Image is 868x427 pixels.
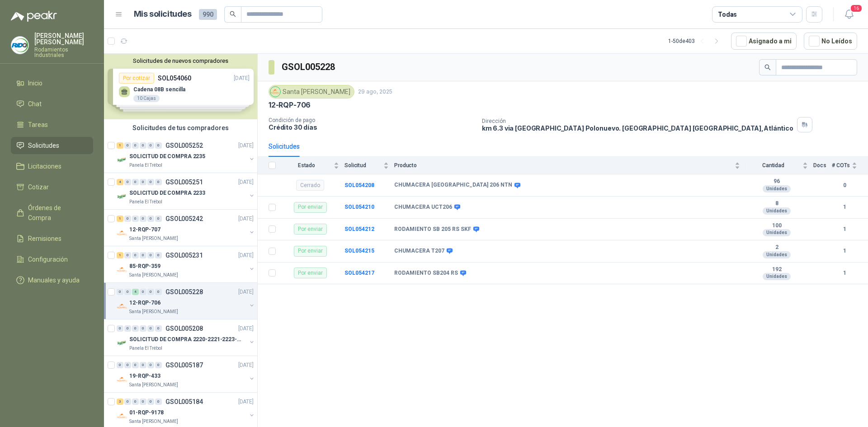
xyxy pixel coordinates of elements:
[132,325,139,332] div: 0
[117,286,255,315] a: 0 0 4 0 0 0 GSOL005228[DATE] Company Logo12-RQP-706Santa [PERSON_NAME]
[294,267,327,278] div: Por enviar
[117,301,127,312] img: Company Logo
[11,116,93,133] a: Tareas
[104,119,257,136] div: Solicitudes de tus compradores
[129,152,205,161] p: SOLICITUD DE COMPRA 2235
[117,140,255,169] a: 1 0 0 0 0 0 GSOL005252[DATE] Company LogoSOLICITUD DE COMPRA 2235Panela El Trébol
[28,275,80,285] span: Manuales y ayuda
[344,182,374,188] a: SOL054208
[281,157,344,174] th: Estado
[832,269,857,277] b: 1
[117,155,127,165] img: Company Logo
[165,289,203,295] p: GSOL005228
[394,248,444,255] b: CHUMACERA T207
[11,272,93,289] a: Manuales y ayuda
[129,372,160,380] p: 19-RQP-433
[11,178,93,196] a: Cotizar
[394,157,745,174] th: Producto
[129,262,160,271] p: 85-RQP-359
[344,270,374,276] a: SOL054217
[832,203,857,211] b: 1
[344,226,374,232] a: SOL054212
[155,252,162,258] div: 0
[117,325,123,332] div: 0
[124,399,131,405] div: 0
[140,142,146,149] div: 0
[117,396,255,425] a: 3 0 0 0 0 0 GSOL005184[DATE] Company Logo01-RQP-9178Santa [PERSON_NAME]
[132,252,139,258] div: 0
[132,362,139,368] div: 0
[117,191,127,202] img: Company Logo
[147,142,154,149] div: 0
[129,381,178,389] p: Santa [PERSON_NAME]
[11,95,93,113] a: Chat
[745,162,801,169] span: Cantidad
[745,244,808,251] b: 2
[129,198,162,206] p: Panela El Trébol
[132,142,139,149] div: 0
[108,57,254,64] button: Solicitudes de nuevos compradores
[155,142,162,149] div: 0
[832,247,857,255] b: 1
[763,273,791,280] div: Unidades
[132,399,139,405] div: 0
[140,216,146,222] div: 0
[28,182,49,192] span: Cotizar
[344,157,394,174] th: Solicitud
[394,270,458,277] b: RODAMIENTO SB204 RS
[238,288,254,296] p: [DATE]
[11,37,28,54] img: Company Logo
[34,47,93,58] p: Rodamientos Industriales
[117,177,255,206] a: 4 0 0 0 0 0 GSOL005251[DATE] Company LogoSOLICITUD DE COMPRA 2233Panela El Trébol
[155,325,162,332] div: 0
[358,88,392,96] p: 29 ago, 2025
[745,266,808,273] b: 192
[117,179,123,185] div: 4
[117,213,255,242] a: 1 0 0 0 0 0 GSOL005242[DATE] Company Logo12-RQP-707Santa [PERSON_NAME]
[165,325,203,332] p: GSOL005208
[117,264,127,275] img: Company Logo
[124,216,131,222] div: 0
[28,78,42,88] span: Inicio
[269,123,475,131] p: Crédito 30 días
[132,179,139,185] div: 0
[124,252,131,258] div: 0
[165,142,203,149] p: GSOL005252
[11,230,93,247] a: Remisiones
[155,289,162,295] div: 0
[832,162,850,169] span: # COTs
[129,335,242,344] p: SOLICITUD DE COMPRA 2220-2221-2223-2224
[165,179,203,185] p: GSOL005251
[117,338,127,348] img: Company Logo
[832,157,868,174] th: # COTs
[117,411,127,422] img: Company Logo
[270,87,280,97] img: Company Logo
[117,250,255,279] a: 1 0 0 0 0 0 GSOL005231[DATE] Company Logo85-RQP-359Santa [PERSON_NAME]
[124,289,131,295] div: 0
[11,75,93,92] a: Inicio
[745,157,813,174] th: Cantidad
[165,399,203,405] p: GSOL005184
[11,137,93,154] a: Solicitudes
[117,289,123,295] div: 0
[165,216,203,222] p: GSOL005242
[296,180,324,191] div: Cerrado
[344,162,382,169] span: Solicitud
[731,33,797,50] button: Asignado a mi
[140,362,146,368] div: 0
[155,216,162,222] div: 0
[147,179,154,185] div: 0
[155,399,162,405] div: 0
[117,216,123,222] div: 1
[238,141,254,150] p: [DATE]
[850,4,863,13] span: 16
[155,179,162,185] div: 0
[238,215,254,223] p: [DATE]
[147,362,154,368] div: 0
[28,203,85,223] span: Órdenes de Compra
[11,11,57,22] img: Logo peakr
[482,118,793,124] p: Dirección
[764,64,771,70] span: search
